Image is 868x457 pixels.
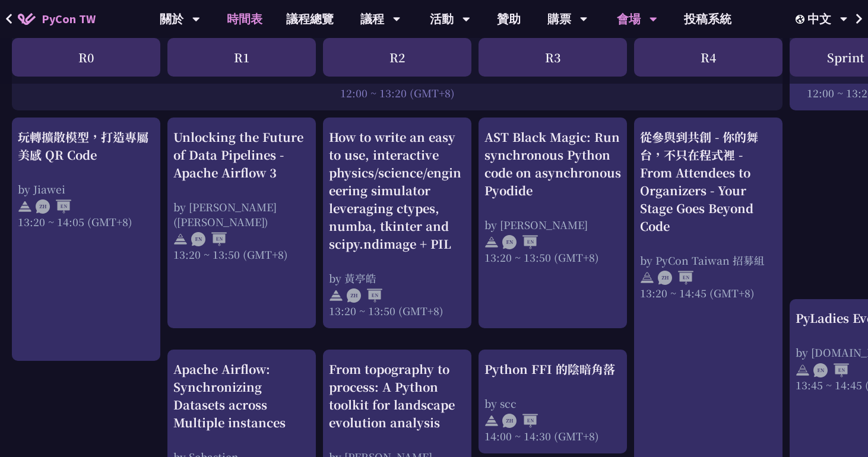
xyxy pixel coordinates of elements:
[18,199,32,214] img: svg+xml;base64,PHN2ZyB4bWxucz0iaHR0cDovL3d3dy53My5vcmcvMjAwMC9zdmciIHdpZHRoPSIyNCIgaGVpZ2h0PSIyNC...
[42,10,96,28] span: PyCon TW
[329,360,465,431] div: From topography to process: A Python toolkit for landscape evolution analysis
[36,199,71,214] img: ZHEN.371966e.svg
[634,38,783,77] div: R4
[18,128,154,164] div: 玩轉擴散模型，打造專屬美感 QR Code
[640,128,777,235] div: 從參與到共創 - 你的舞台，不只在程式裡 - From Attendees to Organizers - Your Stage Goes Beyond Code
[640,285,777,300] div: 13:20 ~ 14:45 (GMT+8)
[796,363,810,377] img: svg+xml;base64,PHN2ZyB4bWxucz0iaHR0cDovL3d3dy53My5vcmcvMjAwMC9zdmciIHdpZHRoPSIyNCIgaGVpZ2h0PSIyNC...
[6,4,107,34] a: PyCon TW
[173,360,310,431] div: Apache Airflow: Synchronizing Datasets across Multiple instances
[796,15,807,24] img: Locale Icon
[18,214,154,229] div: 13:20 ~ 14:05 (GMT+8)
[329,288,343,303] img: svg+xml;base64,PHN2ZyB4bWxucz0iaHR0cDovL3d3dy53My5vcmcvMjAwMC9zdmciIHdpZHRoPSIyNCIgaGVpZ2h0PSIyNC...
[484,360,621,443] a: Python FFI 的陰暗角落 by scc 14:00 ~ 14:30 (GMT+8)
[484,217,621,232] div: by [PERSON_NAME]
[484,414,499,428] img: svg+xml;base64,PHN2ZyB4bWxucz0iaHR0cDovL3d3dy53My5vcmcvMjAwMC9zdmciIHdpZHRoPSIyNCIgaGVpZ2h0PSIyNC...
[12,38,160,77] div: R0
[329,128,465,253] div: How to write an easy to use, interactive physics/science/engineering simulator leveraging ctypes,...
[484,429,621,443] div: 14:00 ~ 14:30 (GMT+8)
[640,271,654,285] img: svg+xml;base64,PHN2ZyB4bWxucz0iaHR0cDovL3d3dy53My5vcmcvMjAwMC9zdmciIHdpZHRoPSIyNCIgaGVpZ2h0PSIyNC...
[484,360,621,378] div: Python FFI 的陰暗角落
[484,128,621,199] div: AST Black Magic: Run synchronous Python code on asynchronous Pyodide
[479,38,627,77] div: R3
[173,128,310,318] a: Unlocking the Future of Data Pipelines - Apache Airflow 3 by [PERSON_NAME] ([PERSON_NAME]) 13:20 ...
[18,85,777,100] div: 12:00 ~ 13:20 (GMT+8)
[173,199,310,229] div: by [PERSON_NAME] ([PERSON_NAME])
[640,253,777,268] div: by PyCon Taiwan 招募組
[658,271,693,285] img: ZHEN.371966e.svg
[813,363,849,377] img: ENEN.5a408d1.svg
[167,38,316,77] div: R1
[484,235,499,249] img: svg+xml;base64,PHN2ZyB4bWxucz0iaHR0cDovL3d3dy53My5vcmcvMjAwMC9zdmciIHdpZHRoPSIyNCIgaGVpZ2h0PSIyNC...
[329,271,465,285] div: by 黃亭皓
[329,303,465,318] div: 13:20 ~ 13:50 (GMT+8)
[484,128,621,318] a: AST Black Magic: Run synchronous Python code on asynchronous Pyodide by [PERSON_NAME] 13:20 ~ 13:...
[18,128,154,351] a: 玩轉擴散模型，打造專屬美感 QR Code by Jiawei 13:20 ~ 14:05 (GMT+8)
[18,182,154,196] div: by Jiawei
[329,128,465,318] a: How to write an easy to use, interactive physics/science/engineering simulator leveraging ctypes,...
[323,38,471,77] div: R2
[173,247,310,262] div: 13:20 ~ 13:50 (GMT+8)
[18,13,36,25] img: Home icon of PyCon TW 2025
[191,232,227,246] img: ENEN.5a408d1.svg
[484,250,621,265] div: 13:20 ~ 13:50 (GMT+8)
[502,235,538,249] img: ENEN.5a408d1.svg
[502,414,538,428] img: ZHEN.371966e.svg
[173,232,188,246] img: svg+xml;base64,PHN2ZyB4bWxucz0iaHR0cDovL3d3dy53My5vcmcvMjAwMC9zdmciIHdpZHRoPSIyNCIgaGVpZ2h0PSIyNC...
[484,396,621,411] div: by scc
[173,128,310,182] div: Unlocking the Future of Data Pipelines - Apache Airflow 3
[347,288,382,303] img: ZHEN.371966e.svg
